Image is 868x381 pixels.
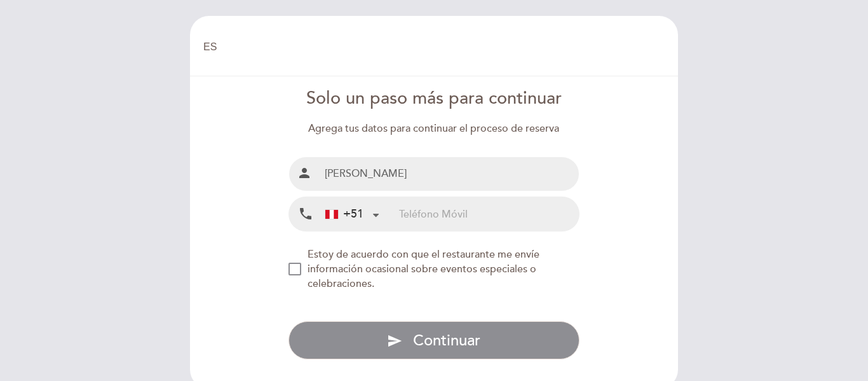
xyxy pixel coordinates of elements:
[399,197,579,231] input: Teléfono Móvil
[308,248,539,290] span: Estoy de acuerdo con que el restaurante me envíe información ocasional sobre eventos especiales o...
[288,121,580,136] div: Agrega tus datos para continuar el proceso de reserva
[387,333,402,349] i: send
[320,157,580,191] input: Nombre y Apellido
[413,331,480,350] span: Continuar
[288,87,580,111] div: Solo un paso más para continuar
[297,165,312,181] i: person
[320,198,384,230] div: Peru (Perú): +51
[288,247,580,291] md-checkbox: NEW_MODAL_AGREE_RESTAURANT_SEND_OCCASIONAL_INFO
[298,206,313,222] i: local_phone
[288,321,580,359] button: send Continuar
[325,206,363,223] div: +51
